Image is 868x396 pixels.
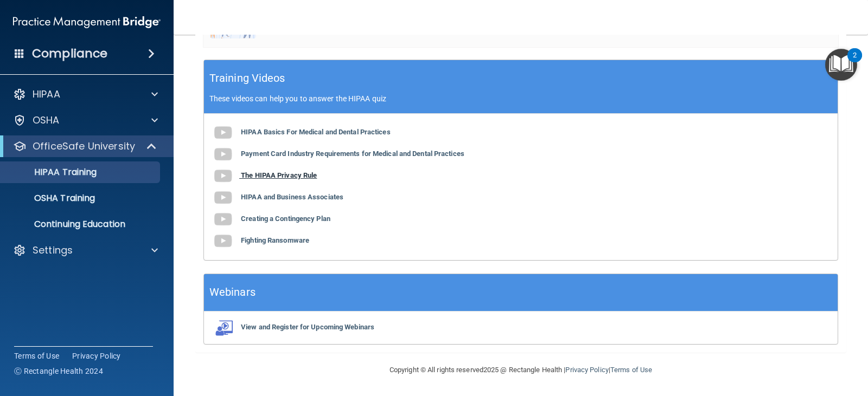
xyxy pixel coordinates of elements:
[32,46,107,61] h4: Compliance
[241,193,343,201] b: HIPAA and Business Associates
[209,69,285,88] h5: Training Videos
[13,244,158,257] a: Settings
[209,283,256,302] h5: Webinars
[7,193,95,204] p: OSHA Training
[241,128,391,136] b: HIPAA Basics For Medical and Dental Practices
[212,209,234,230] img: gray_youtube_icon.38fcd6cc.png
[853,55,857,69] div: 2
[33,140,135,153] p: OfficeSafe University
[825,49,857,81] button: Open Resource Center, 2 new notifications
[33,88,60,101] p: HIPAA
[13,140,157,153] a: OfficeSafe University
[212,165,234,187] img: gray_youtube_icon.38fcd6cc.png
[212,230,234,252] img: gray_youtube_icon.38fcd6cc.png
[13,114,158,127] a: OSHA
[212,144,234,165] img: gray_youtube_icon.38fcd6cc.png
[241,215,330,223] b: Creating a Contingency Plan
[7,219,155,230] p: Continuing Education
[565,366,608,374] a: Privacy Policy
[212,122,234,144] img: gray_youtube_icon.38fcd6cc.png
[14,366,103,376] span: Ⓒ Rectangle Health 2024
[7,167,97,178] p: HIPAA Training
[14,350,59,361] a: Terms of Use
[241,150,464,158] b: Payment Card Industry Requirements for Medical and Dental Practices
[13,11,161,33] img: PMB logo
[241,323,374,331] b: View and Register for Upcoming Webinars
[33,244,73,257] p: Settings
[209,94,832,103] p: These videos can help you to answer the HIPAA quiz
[212,187,234,209] img: gray_youtube_icon.38fcd6cc.png
[323,353,719,387] div: Copyright © All rights reserved 2025 @ Rectangle Health | |
[610,366,652,374] a: Terms of Use
[72,350,121,361] a: Privacy Policy
[33,114,60,127] p: OSHA
[212,320,234,336] img: webinarIcon.c7ebbf15.png
[241,171,317,179] b: The HIPAA Privacy Rule
[241,236,309,244] b: Fighting Ransomware
[13,88,158,101] a: HIPAA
